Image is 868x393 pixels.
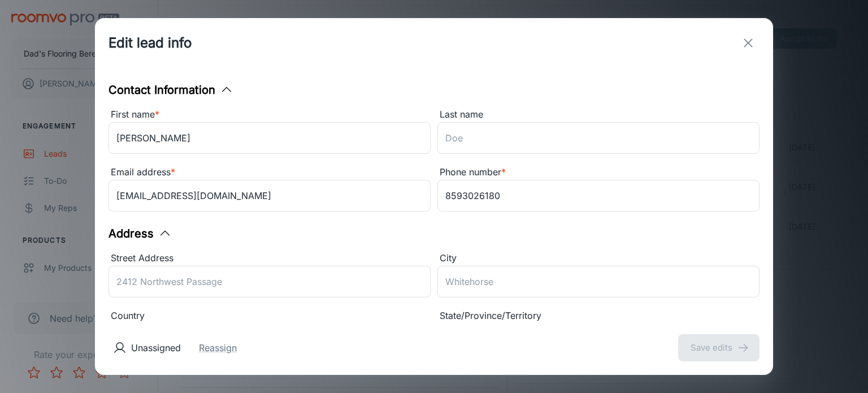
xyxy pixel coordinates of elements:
div: State/Province/Territory [437,309,759,323]
h1: Edit lead info [108,33,192,53]
div: Last name [437,107,759,122]
input: Doe [437,122,759,154]
input: +1 439-123-4567 [437,180,759,211]
div: Phone number [437,165,759,180]
div: First name [108,107,431,122]
p: Unassigned [131,341,181,355]
input: 2412 Northwest Passage [108,266,431,297]
input: Whitehorse [437,266,759,297]
input: John [108,122,431,154]
button: Address [108,225,172,242]
div: Email address [108,165,431,180]
div: City [437,251,759,266]
input: myname@example.com [108,180,431,211]
button: Contact Information [108,81,233,98]
button: Reassign [199,341,237,355]
button: exit [737,32,759,54]
div: Country [108,309,431,323]
div: Street Address [108,251,431,266]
